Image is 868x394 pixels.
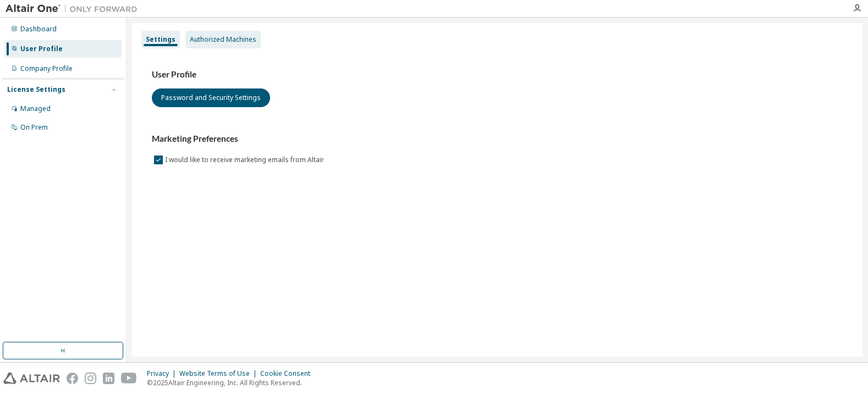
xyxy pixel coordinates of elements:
[7,85,65,94] div: License Settings
[190,35,256,44] div: Authorized Machines
[20,64,73,73] div: Company Profile
[147,369,179,378] div: Privacy
[20,104,51,113] div: Managed
[146,35,175,44] div: Settings
[121,373,137,384] img: youtube.svg
[165,153,326,167] label: I would like to receive marketing emails from Altair
[152,134,843,145] h3: Marketing Preferences
[67,373,78,384] img: facebook.svg
[147,378,317,387] p: © 2025 Altair Engineering, Inc. All Rights Reserved.
[6,3,143,14] img: Altair One
[85,373,96,384] img: instagram.svg
[20,25,57,34] div: Dashboard
[152,69,843,80] h3: User Profile
[179,369,260,378] div: Website Terms of Use
[20,45,63,53] div: User Profile
[152,88,270,107] button: Password and Security Settings
[3,373,60,384] img: altair_logo.svg
[20,123,48,132] div: On Prem
[260,369,317,378] div: Cookie Consent
[103,373,114,384] img: linkedin.svg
